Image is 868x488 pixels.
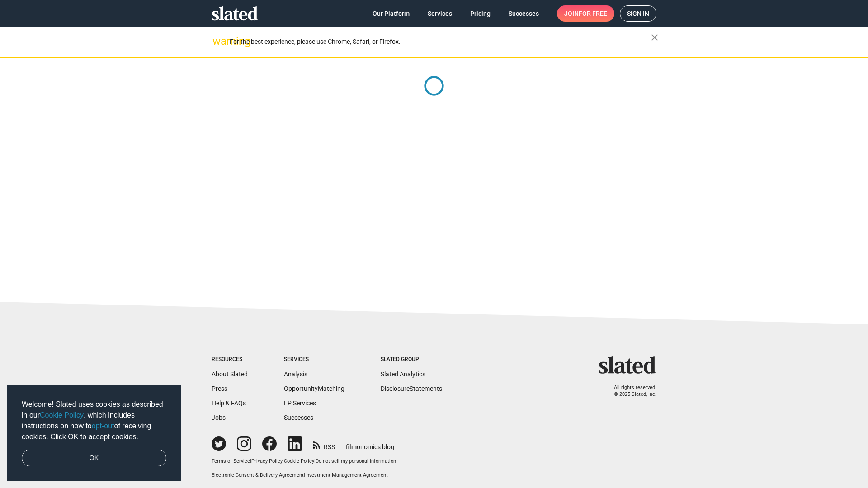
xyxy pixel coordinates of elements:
[283,458,284,464] span: |
[212,371,248,378] a: About Slated
[212,458,250,464] a: Terms of Service
[579,5,607,22] span: for free
[428,5,452,22] span: Services
[365,5,417,22] a: Our Platform
[305,472,388,478] a: Investment Management Agreement
[420,5,459,22] a: Services
[284,414,313,421] a: Successes
[557,5,614,22] a: Joinfor free
[22,399,166,442] span: Welcome! Slated uses cookies as described in our , which includes instructions on how to of recei...
[509,5,539,22] span: Successes
[284,371,307,378] a: Analysis
[250,458,251,464] span: |
[212,356,248,363] div: Resources
[40,411,84,419] a: Cookie Policy
[313,437,335,451] a: RSS
[564,5,607,22] span: Join
[316,458,396,465] button: Do not sell my personal information
[501,5,546,22] a: Successes
[212,385,227,392] a: Press
[251,458,283,464] a: Privacy Policy
[212,414,226,421] a: Jobs
[627,6,649,21] span: Sign in
[604,385,656,398] p: All rights reserved. © 2025 Slated, Inc.
[22,450,166,467] a: dismiss cookie message
[381,385,442,392] a: DisclosureStatements
[284,356,344,363] div: Services
[284,399,316,407] a: EP Services
[346,436,394,451] a: filmonomics blog
[212,399,246,407] a: Help & FAQs
[470,5,491,22] span: Pricing
[346,443,357,450] span: film
[373,5,410,22] span: Our Platform
[381,371,425,378] a: Slated Analytics
[230,36,651,48] div: For the best experience, please use Chrome, Safari, or Firefox.
[463,5,498,22] a: Pricing
[284,458,314,464] a: Cookie Policy
[649,32,660,43] mat-icon: close
[92,422,114,430] a: opt-out
[314,458,316,464] span: |
[7,385,181,481] div: cookieconsent
[212,36,223,47] mat-icon: warning
[381,356,442,363] div: Slated Group
[304,472,305,478] span: |
[212,472,304,478] a: Electronic Consent & Delivery Agreement
[620,5,656,22] a: Sign in
[284,385,344,392] a: OpportunityMatching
